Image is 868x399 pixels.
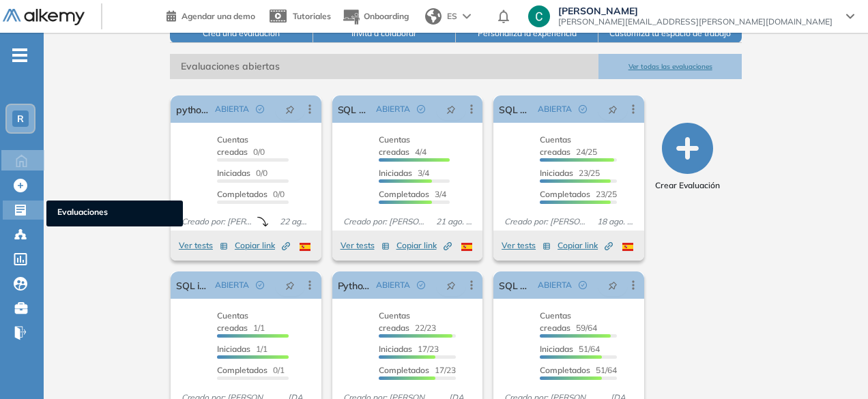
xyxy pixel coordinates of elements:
span: check-circle [417,105,425,113]
span: Copiar link [558,239,613,252]
button: Invita a colaborar [313,25,456,43]
span: Cuentas creadas [217,310,248,333]
span: Completados [379,365,429,375]
span: Iniciadas [540,344,573,354]
span: Cuentas creadas [540,134,571,157]
span: ABIERTA [215,279,249,291]
button: Crear Evaluación [655,123,720,192]
span: pushpin [608,280,618,291]
button: pushpin [598,274,628,296]
span: 1/1 [217,344,267,354]
span: 22 ago. 2025 [274,216,316,228]
button: Onboarding [342,2,409,31]
button: Ver tests [502,237,551,254]
span: [PERSON_NAME] [558,5,833,16]
span: check-circle [579,281,587,289]
img: Logo [3,9,85,26]
span: pushpin [285,280,295,291]
span: 0/0 [217,168,267,178]
button: Ver tests [179,237,228,254]
span: Cuentas creadas [379,134,410,157]
span: 0/0 [217,189,285,199]
span: 0/1 [217,365,285,375]
button: pushpin [436,98,466,120]
button: Personaliza la experiencia [456,25,598,43]
img: ESP [300,243,310,251]
span: Crear Evaluación [655,179,720,192]
img: ESP [461,243,472,251]
span: 59/64 [540,310,597,333]
a: Agendar una demo [167,7,255,23]
span: 0/0 [217,134,265,157]
span: Creado por: [PERSON_NAME] [176,216,257,228]
span: Iniciadas [217,344,250,354]
span: check-circle [417,281,425,289]
span: 24/25 [540,134,597,157]
span: Copiar link [235,239,290,252]
span: R [17,113,24,124]
span: 3/4 [379,168,429,178]
span: 1/1 [217,310,265,333]
span: Iniciadas [379,344,412,354]
button: Copiar link [558,237,613,254]
button: Copiar link [235,237,290,254]
span: Cuentas creadas [540,310,571,333]
span: Completados [217,189,267,199]
span: 3/4 [379,189,446,199]
span: pushpin [285,104,295,115]
span: Tutoriales [293,11,331,21]
span: pushpin [608,104,618,115]
span: Evaluaciones [57,206,172,221]
span: pushpin [446,280,456,291]
span: Cuentas creadas [379,310,410,333]
a: SQL Turbo [338,95,371,123]
span: 23/25 [540,189,617,199]
span: 23/25 [540,168,600,178]
span: 22/23 [379,310,436,333]
span: check-circle [579,105,587,113]
span: ABIERTA [376,279,410,291]
span: Agendar una demo [182,11,255,21]
span: ABIERTA [376,103,410,115]
a: SQL Growth E&A [499,95,532,123]
span: check-circle [256,105,264,113]
span: Creado por: [PERSON_NAME] [338,216,431,228]
span: 21 ago. 2025 [431,216,478,228]
button: Ver tests [341,237,390,254]
span: Completados [540,189,590,199]
span: Iniciadas [540,168,573,178]
span: pushpin [446,104,456,115]
img: arrow [463,14,471,19]
img: world [425,8,442,25]
span: Completados [217,365,267,375]
button: pushpin [598,98,628,120]
span: Copiar link [396,239,452,252]
button: pushpin [275,274,305,296]
span: 18 ago. 2025 [592,216,639,228]
i: - [12,54,27,57]
a: Python - Growth [338,271,371,299]
button: Customiza tu espacio de trabajo [598,25,741,43]
span: Creado por: [PERSON_NAME] [499,216,592,228]
span: ES [447,10,457,23]
img: ESP [622,243,633,251]
span: Cuentas creadas [217,134,248,157]
span: 51/64 [540,365,617,375]
a: python support [176,95,209,123]
span: Completados [540,365,590,375]
span: ABIERTA [215,103,249,115]
span: Completados [379,189,429,199]
span: ABIERTA [538,103,572,115]
button: pushpin [436,274,466,296]
a: SQL Avanzado - Growth [499,271,532,299]
span: 4/4 [379,134,426,157]
button: Copiar link [396,237,452,254]
span: 17/23 [379,344,439,354]
button: pushpin [275,98,305,120]
button: Crea una evaluación [170,25,313,43]
button: Ver todas las evaluaciones [598,54,741,79]
span: Onboarding [364,11,409,21]
span: Evaluaciones abiertas [170,54,598,79]
span: 51/64 [540,344,600,354]
a: SQL integrador [176,271,209,299]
